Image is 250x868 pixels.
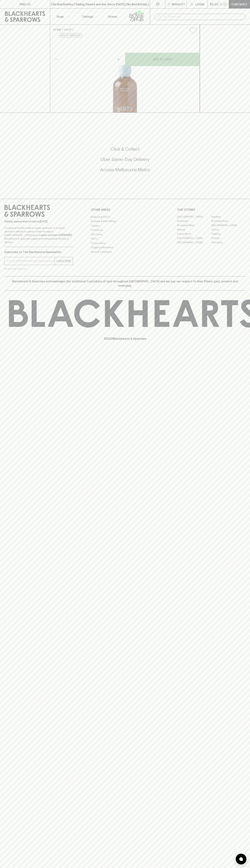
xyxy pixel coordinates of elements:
[224,3,226,5] p: 0
[211,232,246,236] a: Geelong
[177,208,246,212] p: OUR STORES
[4,220,73,223] p: Sibling owned and run since [DATE]
[4,132,246,192] div: Call to action block
[177,219,211,223] a: Brunswick
[39,234,72,236] strong: Liquor License #32064953
[100,9,125,24] a: Stores
[177,240,211,245] a: [GEOGRAPHIC_DATA]
[125,53,200,66] button: ADD TO CART
[177,228,211,232] a: Elwood
[53,28,61,31] a: HOME
[4,250,73,254] p: Subscribe to The Blackhearts Newsletter
[4,156,246,162] h5: Uber Same-Day Delivery
[177,215,211,219] a: [GEOGRAPHIC_DATA]
[4,167,246,173] h5: Across Melbourne Metro
[91,228,159,232] a: Contact Us
[177,232,211,236] a: Fitzroy North
[211,215,246,219] a: Braddon
[7,258,55,264] input: e.g. jane@blackheartsandsparrows.com.au
[91,237,159,241] a: FAQ's
[56,259,71,263] p: SUBSCRIBE
[177,223,211,228] a: Brunswick West
[177,236,211,240] a: [GEOGRAPHIC_DATA]
[91,250,159,254] a: Terms & Conditions
[91,223,159,228] a: Careers
[4,146,246,152] h5: Click & Collect
[172,2,185,6] p: Wishlist
[188,26,198,35] button: Add to wishlist
[211,223,246,228] a: [GEOGRAPHIC_DATA]
[19,2,31,6] p: FIND US
[153,57,172,61] p: ADD TO CART
[231,2,247,6] p: Checkout
[239,857,243,861] img: bubble-icon
[91,232,159,236] a: Gift Cards
[56,14,64,19] p: Shop
[91,215,159,219] a: Bottle Drop FAQ's
[50,37,200,113] img: 18533.png
[59,33,82,38] button: Add to wishlist
[75,9,100,24] a: Tastings
[91,208,159,212] p: OTHER AREAS
[91,241,159,245] a: Privacy Policy
[64,28,72,31] a: SHOP
[82,14,93,19] p: Tastings
[4,267,73,271] p: We will never spam you
[211,219,246,223] a: Brunswick East
[211,228,246,232] a: Fitzroy
[211,236,246,240] a: Prahran
[50,9,75,24] button: Shop
[55,257,73,265] button: SUBSCRIBE
[211,240,246,245] a: Thornbury
[7,279,243,288] p: Blackhearts & Sparrows acknowledges the traditional Custodians of land throughout [GEOGRAPHIC_DAT...
[108,14,117,19] p: Stores
[4,226,73,244] p: It is against the law to sell or supply alcohol to, or to obtain alcohol on behalf of a person un...
[91,219,159,223] a: Business & Bulk Gifting
[195,2,204,6] p: Login
[210,2,218,6] p: $0.00
[163,14,243,20] input: Try "Pinot noir"
[91,245,159,250] a: Shipping Information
